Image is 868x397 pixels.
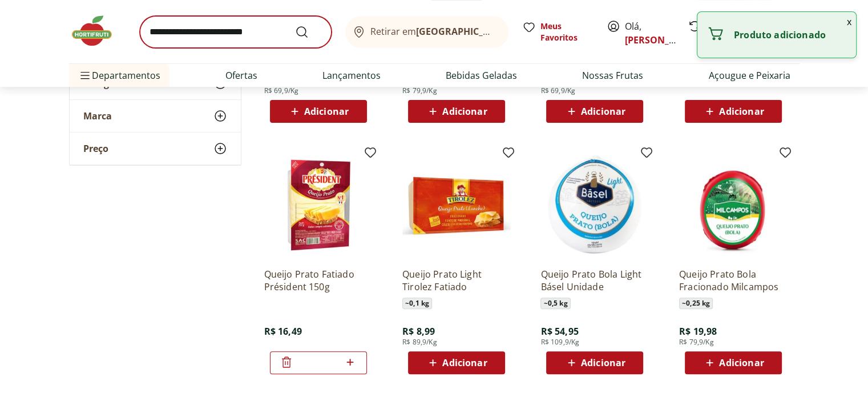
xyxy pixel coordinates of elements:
button: Adicionar [685,351,782,374]
span: Adicionar [719,358,764,367]
a: Queijo Prato Fatiado Président 150g [264,268,373,293]
span: R$ 16,49 [264,325,302,338]
button: Adicionar [546,100,643,123]
a: Queijo Prato Bola Fracionado Milcampos [679,268,788,293]
span: R$ 109,9/Kg [540,338,579,347]
img: Queijo Prato Bola Fracionado Milcampos [679,150,788,259]
a: Nossas Frutas [582,69,643,82]
a: Queijo Prato Bola Light Básel Unidade [540,268,649,293]
span: R$ 69,9/Kg [540,86,575,95]
span: Adicionar [719,107,764,116]
button: Fechar notificação [842,12,856,31]
button: Submit Search [295,25,322,39]
button: Marca [70,100,241,132]
a: Ofertas [225,69,257,82]
a: Açougue e Peixaria [708,69,790,82]
span: Adicionar [442,358,487,367]
span: R$ 79,9/Kg [679,338,714,347]
span: ~ 0,5 kg [540,298,570,309]
span: Preço [83,143,108,154]
img: Hortifruti [69,14,126,48]
span: Meus Favoritos [540,21,593,43]
img: Queijo Prato Light Tirolez Fatiado [402,150,511,259]
button: Adicionar [408,351,505,374]
img: Queijo Prato Fatiado Président 150g [264,150,373,259]
span: Adicionar [581,107,625,116]
input: search [140,16,332,48]
button: Adicionar [546,351,643,374]
p: Produto adicionado [734,29,847,41]
span: R$ 54,95 [540,325,578,338]
button: Adicionar [685,100,782,123]
button: Retirar em[GEOGRAPHIC_DATA]/[GEOGRAPHIC_DATA] [345,16,508,48]
img: Queijo Prato Bola Light Básel Unidade [540,150,649,259]
span: R$ 79,9/Kg [402,86,437,95]
span: Marca [83,110,112,122]
b: [GEOGRAPHIC_DATA]/[GEOGRAPHIC_DATA] [416,25,608,38]
span: ~ 0,1 kg [402,298,432,309]
span: Departamentos [78,62,160,89]
span: R$ 8,99 [402,325,435,338]
span: ~ 0,25 kg [679,298,713,309]
span: R$ 69,9/Kg [264,86,299,95]
button: Adicionar [408,100,505,123]
a: Bebidas Geladas [446,69,517,82]
button: Adicionar [270,100,367,123]
a: [PERSON_NAME] [625,34,699,46]
span: Retirar em [370,26,496,37]
button: Preço [70,133,241,165]
span: R$ 19,98 [679,325,717,338]
a: Queijo Prato Light Tirolez Fatiado [402,268,511,293]
span: Adicionar [442,107,487,116]
span: Adicionar [304,107,349,116]
a: Meus Favoritos [522,21,593,43]
a: Lançamentos [322,69,381,82]
span: Olá, [625,19,676,47]
button: Menu [78,62,92,89]
span: R$ 89,9/Kg [402,338,437,347]
span: Adicionar [581,358,625,367]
